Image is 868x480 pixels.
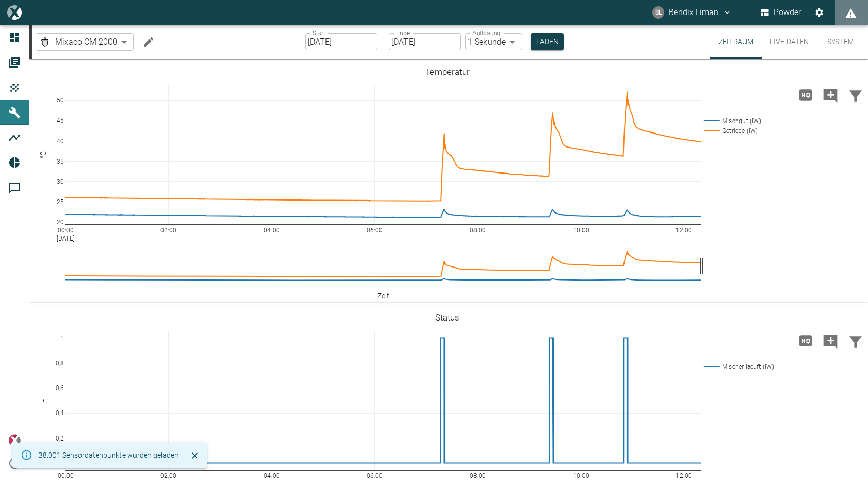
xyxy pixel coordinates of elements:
div: BL [652,6,664,19]
div: 1 Sekunde [465,33,522,50]
span: Hohe Auflösung [793,89,818,99]
a: Mixaco CM 2000 [38,36,117,48]
input: DD.MM.YYYY [305,33,377,50]
img: Xplore Logo [8,434,21,447]
button: Daten filtern [843,327,868,354]
label: Ende [396,29,410,37]
div: 38.001 Sensordatenpunkte wurden geladen [38,446,179,464]
button: Machine bearbeiten [138,32,159,52]
button: Zeitraum [710,25,762,59]
label: Auflösung [472,29,500,37]
img: logo [7,5,21,19]
input: DD.MM.YYYY [389,33,461,50]
button: Kommentar hinzufügen [818,82,843,109]
button: bendix.liman@kansaihelios-cws.de [650,3,734,22]
button: System [817,25,864,59]
button: Einstellungen [810,3,829,22]
button: Powder [758,3,804,22]
button: Live-Daten [762,25,817,59]
button: Laden [531,33,564,50]
button: Schließen [187,448,202,463]
span: Mixaco CM 2000 [55,36,117,48]
button: Kommentar hinzufügen [818,327,843,354]
p: – [381,36,386,48]
label: Start [313,29,325,37]
button: Daten filtern [843,82,868,109]
span: Hohe Auflösung [793,335,818,345]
